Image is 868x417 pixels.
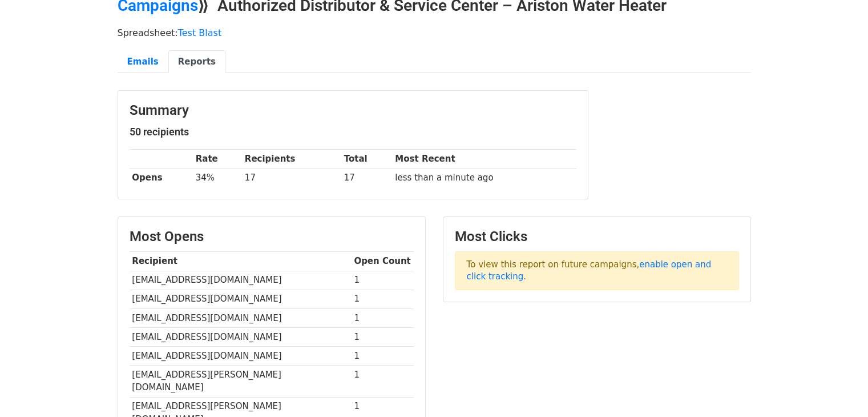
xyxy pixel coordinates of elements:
td: 1 [352,308,414,327]
a: Reports [168,50,225,74]
h5: 50 recipients [130,126,576,138]
th: Recipients [242,150,341,169]
h3: Summary [130,102,576,119]
a: Emails [118,50,168,74]
td: 17 [341,169,393,187]
th: Open Count [352,252,414,271]
td: 1 [352,290,414,308]
td: 1 [352,346,414,365]
h3: Most Opens [130,228,414,245]
th: Most Recent [392,150,576,169]
td: less than a minute ago [392,169,576,187]
td: 34% [193,169,242,187]
td: [EMAIL_ADDRESS][DOMAIN_NAME] [130,290,352,308]
th: Recipient [130,252,352,271]
td: [EMAIL_ADDRESS][DOMAIN_NAME] [130,327,352,346]
th: Total [341,150,393,169]
td: 17 [242,169,341,187]
td: [EMAIL_ADDRESS][DOMAIN_NAME] [130,346,352,365]
td: [EMAIL_ADDRESS][DOMAIN_NAME] [130,308,352,327]
td: 1 [352,327,414,346]
a: Test Blast [178,27,221,38]
td: 1 [352,366,414,398]
td: [EMAIL_ADDRESS][DOMAIN_NAME] [130,271,352,290]
td: 1 [352,271,414,290]
th: Rate [193,150,242,169]
p: Spreadsheet: [118,27,751,39]
th: Opens [130,169,193,187]
p: To view this report on future campaigns, . [455,251,739,290]
h3: Most Clicks [455,228,739,245]
td: [EMAIL_ADDRESS][PERSON_NAME][DOMAIN_NAME] [130,366,352,398]
iframe: Chat Widget [811,362,868,417]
